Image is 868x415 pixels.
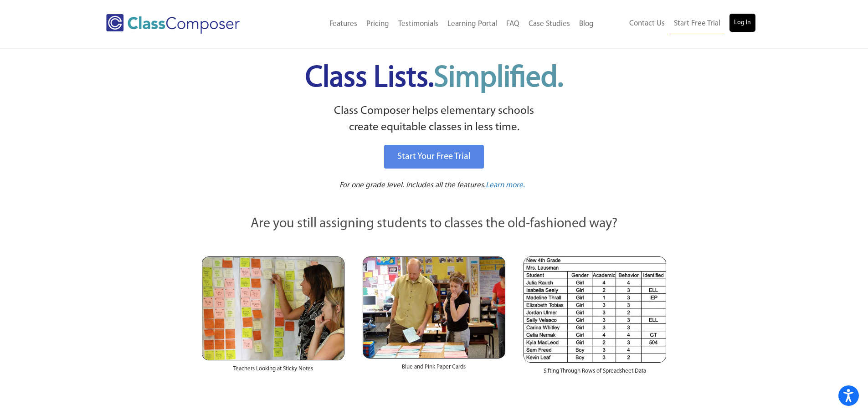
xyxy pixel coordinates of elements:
img: Class Composer [106,14,240,34]
span: Start Your Free Trial [397,152,471,161]
span: For one grade level. Includes all the features. [339,181,486,189]
span: Simplified. [434,64,563,93]
a: Start Free Trial [669,14,725,34]
div: Teachers Looking at Sticky Notes [202,360,344,382]
p: Class Composer helps elementary schools create equitable classes in less time. [200,103,668,136]
div: Sifting Through Rows of Spreadsheet Data [524,363,666,384]
p: Are you still assigning students to classes the old-fashioned way? [202,214,667,234]
a: Log In [729,14,755,32]
a: FAQ [502,14,524,34]
span: Class Lists. [305,64,563,93]
a: Case Studies [524,14,575,34]
a: Features [325,14,362,34]
a: Contact Us [625,14,669,34]
nav: Header Menu [598,14,755,34]
a: Learn more. [486,180,525,191]
img: Spreadsheets [524,256,666,363]
a: Learning Portal [443,14,502,34]
span: Learn more. [486,181,525,189]
nav: Header Menu [277,14,598,34]
img: Teachers Looking at Sticky Notes [202,256,344,360]
img: Blue and Pink Paper Cards [363,256,505,358]
div: Blue and Pink Paper Cards [363,359,505,380]
a: Pricing [362,14,394,34]
a: Start Your Free Trial [384,145,484,169]
a: Blog [575,14,598,34]
a: Testimonials [394,14,443,34]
